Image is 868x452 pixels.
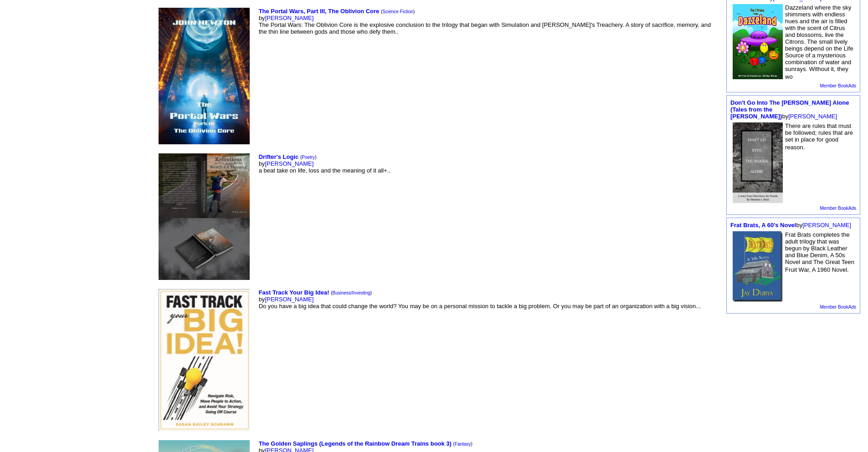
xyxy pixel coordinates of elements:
[730,99,849,120] a: Don't Go Into The [PERSON_NAME] Alone (Tales from the [PERSON_NAME])
[453,442,473,447] font: ( )
[733,231,783,302] img: 12849.jpg
[820,206,856,211] a: Member BookAds
[455,442,471,447] a: Fantasy
[733,122,783,203] img: 74698.jpg
[259,440,452,447] a: The Golden Saplings (Legends of the Rainbow Dream Trains book 3)
[733,4,783,79] img: 79651.jpg
[159,8,250,144] img: 80769.jpg
[159,153,250,280] img: 80768.jpg
[259,8,380,15] a: The Portal Wars, Part III, The Oblivion Core
[788,113,837,120] a: [PERSON_NAME]
[265,160,313,167] a: [PERSON_NAME]
[300,155,317,160] font: ( )
[265,296,313,303] a: [PERSON_NAME]
[159,289,250,431] img: 80763.jpg
[730,222,851,229] font: by
[331,290,372,295] font: ( )
[820,83,856,88] a: Member BookAds
[381,9,415,14] font: ( )
[259,289,329,296] a: Fast Track Your Big Idea!
[382,9,413,14] a: Science Fiction
[259,289,701,310] font: by Do you have a big idea that could change the world? You may be on a personal mission to tackle...
[259,8,711,35] font: by The Portal Wars: The Oblivion Core is the explosive conclusion to the trilogy that began with ...
[259,153,299,160] a: Drifter's Logic
[730,99,849,120] font: by
[785,122,853,151] font: There are rules that must be followed; rules that are set in place for good reason.
[820,305,856,310] a: Member BookAds
[802,222,851,229] a: [PERSON_NAME]
[785,231,854,273] font: Frat Brats completes the adult trilogy that was begun by Black Leather and Blue Denim, A 50s Nove...
[302,155,315,160] a: Poetry
[265,15,313,21] a: [PERSON_NAME]
[259,153,390,174] font: by a beat take on life, loss and the meaning of it all+..
[730,222,796,229] a: Frat Brats, A 60's Novel
[332,290,370,295] a: Business/Investing
[785,4,853,80] font: Dazzeland where the sky shimmers with endless hues and the air is filled with the scent of Citrus...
